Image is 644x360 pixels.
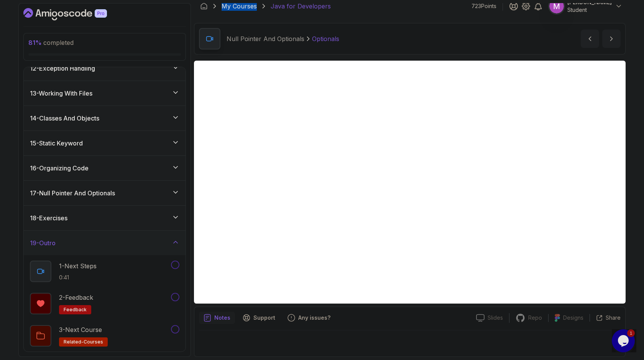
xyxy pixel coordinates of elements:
h3: 15 - Static Keyword [30,139,83,148]
h3: 18 - Exercises [30,213,67,223]
p: 0:41 [59,274,97,281]
button: 17-Null Pointer And Optionals [24,181,186,205]
button: 2-Feedbackfeedback [30,293,179,314]
button: 13-Working With Files [24,81,186,106]
a: Dashboard [200,2,208,10]
p: 2 - Feedback [59,293,93,302]
p: Null Pointer And Optionals [227,34,304,43]
p: Any issues? [298,314,330,322]
h3: 14 - Classes And Objects [30,114,99,123]
button: 19-Outro [24,231,186,255]
button: 12-Exception Handling [24,56,186,81]
button: 1-Next Steps0:41 [30,261,179,282]
span: 81 % [28,39,42,46]
p: 1 - Next Steps [59,261,97,271]
h3: 17 - Null Pointer And Optionals [30,188,115,198]
a: My Courses [222,2,257,11]
button: 3-Next Courserelated-courses [30,325,179,347]
p: Repo [528,314,542,322]
span: feedback [64,307,87,313]
button: notes button [199,312,235,324]
iframe: chat widget [612,329,636,352]
span: completed [28,39,74,46]
p: Notes [214,314,230,322]
button: 18-Exercises [24,206,186,230]
h3: 19 - Outro [30,238,56,248]
button: next content [602,30,621,48]
button: 15-Static Keyword [24,131,186,155]
button: Share [590,314,621,322]
p: 3 - Next Course [59,325,102,334]
a: Dashboard [23,8,125,20]
p: Slides [488,314,503,322]
p: Java for Developers [271,2,331,11]
button: Feedback button [283,312,335,324]
p: 723 Points [472,2,496,10]
p: Student [567,6,612,14]
iframe: 3 - Optionals [194,61,626,304]
p: Support [253,314,275,322]
h3: 12 - Exception Handling [30,64,95,73]
button: Support button [238,312,280,324]
span: related-courses [64,339,103,345]
p: Share [606,314,621,322]
button: previous content [581,30,599,48]
h3: 16 - Organizing Code [30,163,89,173]
button: 16-Organizing Code [24,156,186,180]
p: Designs [563,314,583,322]
p: Optionals [312,34,339,43]
button: 14-Classes And Objects [24,106,186,130]
h3: 13 - Working With Files [30,89,92,98]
